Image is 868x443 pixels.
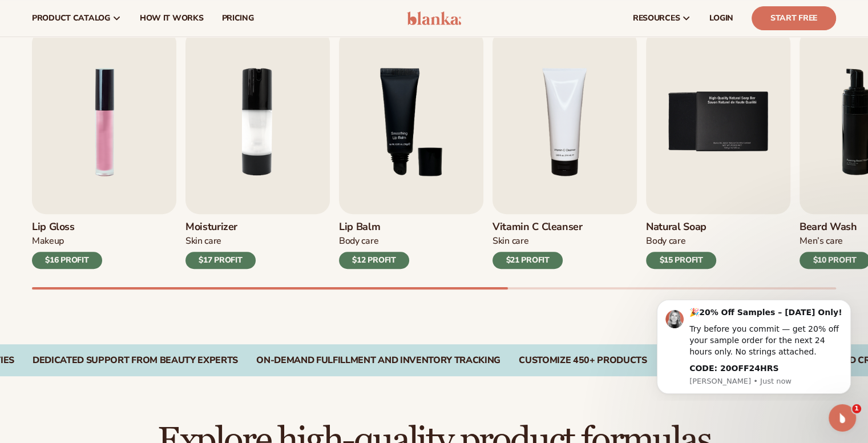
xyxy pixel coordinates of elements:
[185,221,256,233] h3: Moisturizer
[646,30,790,269] a: 5 / 9
[492,252,563,269] div: $21 PROFIT
[752,6,836,30] a: Start Free
[492,30,637,269] a: 4 / 9
[640,289,868,401] iframe: Intercom notifications message
[519,355,647,366] div: CUSTOMIZE 450+ PRODUCTS
[32,235,102,247] div: Makeup
[339,252,409,269] div: $12 PROFIT
[140,14,204,23] span: How It Works
[185,235,256,247] div: Skin Care
[829,404,856,432] iframe: Intercom live chat
[32,14,110,23] span: product catalog
[32,30,176,269] a: 1 / 9
[646,252,716,269] div: $15 PROFIT
[339,221,409,233] h3: Lip Balm
[221,14,253,23] span: pricing
[185,30,330,269] a: 2 / 9
[646,221,716,233] h3: Natural Soap
[633,14,680,23] span: resources
[492,221,583,233] h3: Vitamin C Cleanser
[256,355,500,366] div: On-Demand Fulfillment and Inventory Tracking
[709,14,733,23] span: LOGIN
[185,252,256,269] div: $17 PROFIT
[32,252,102,269] div: $16 PROFIT
[33,355,238,366] div: Dedicated Support From Beauty Experts
[32,221,102,233] h3: Lip Gloss
[646,235,716,247] div: Body Care
[492,235,583,247] div: Skin Care
[339,235,409,247] div: Body Care
[407,11,461,25] img: logo
[852,404,861,413] span: 1
[339,30,483,269] a: 3 / 9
